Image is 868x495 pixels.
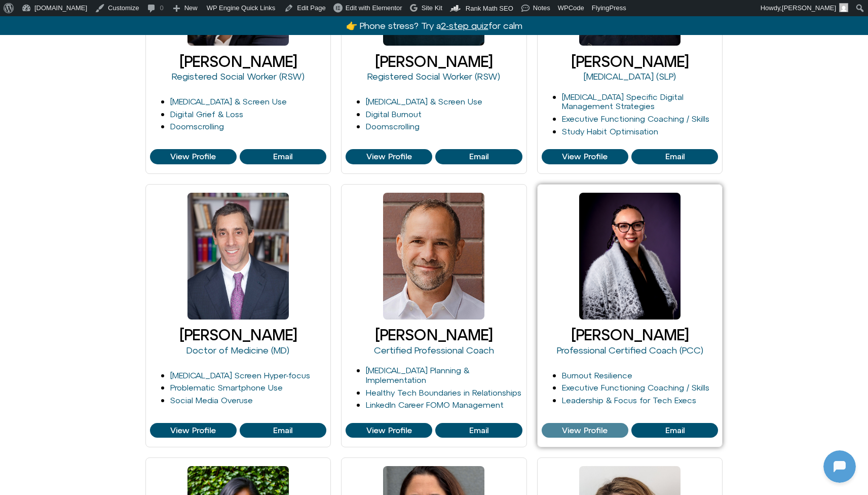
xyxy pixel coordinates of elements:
[469,152,488,161] span: Email
[30,7,156,20] h2: [DOMAIN_NAME]
[631,149,718,164] a: View Profile of Craig Selinger
[542,423,628,438] a: View Profile of Faelyne Templer
[170,110,243,119] a: Digital Grief & Loss
[3,3,200,24] button: Expand Header Button
[29,50,181,98] p: Good to see you. Phone focus time. Which moment [DATE] grabs your phone the most? Choose one: 1) ...
[584,71,676,82] a: [MEDICAL_DATA] (SLP)
[422,4,442,12] span: Site Kit
[29,116,181,176] p: Makes sense — you want clarity. When do you reach for your phone most [DATE]? Choose one: 1) Morn...
[466,5,513,12] span: Rank Math SEO
[435,423,522,438] a: View Profile of Eli Singer
[170,152,216,161] span: View Profile
[665,426,685,435] span: Email
[346,4,402,12] span: Edit with Elementor
[631,423,718,438] a: View Profile of Faelyne Templer
[571,53,689,70] a: [PERSON_NAME]
[346,149,432,164] a: View Profile of Cleo Haber
[562,152,608,161] span: View Profile
[542,149,628,164] a: View Profile of Craig Selinger
[3,232,17,246] img: N5FCcHC.png
[186,345,289,356] a: Doctor of Medicine (MD)
[557,345,703,356] a: Professional Certified Coach (PCC)
[240,423,326,438] a: View Profile of David Goldenberg
[366,426,412,435] span: View Profile
[173,324,190,340] svg: Voice Input Button
[29,194,181,242] p: Looks like you stepped away—no worries. Message me when you're ready. What feels like a good next...
[374,345,494,356] a: Certified Professional Coach
[366,366,469,384] a: [MEDICAL_DATA] Planning & Implementation
[170,97,287,106] a: [MEDICAL_DATA] & Screen Use
[273,152,292,161] span: Email
[185,289,192,301] p: hi
[435,149,522,164] a: View Profile of Cleo Haber
[170,383,283,392] a: Problematic Smartphone Use
[3,88,17,102] img: N5FCcHC.png
[179,326,297,343] a: [PERSON_NAME]
[366,97,482,106] a: [MEDICAL_DATA] & Screen Use
[366,388,521,397] a: Healthy Tech Boundaries in Relationships
[367,71,500,82] a: Registered Social Worker (RSW)
[375,326,493,343] a: [PERSON_NAME]
[170,371,310,380] a: [MEDICAL_DATA] Screen Hyper-focus
[562,426,608,435] span: View Profile
[562,396,696,405] a: Leadership & Focus for Tech Execs
[170,396,253,405] a: Social Media Overuse
[88,264,115,276] p: [DATE]
[366,152,412,161] span: View Profile
[88,24,115,37] p: [DATE]
[346,423,432,438] a: View Profile of Eli Singer
[150,423,237,438] a: View Profile of David Goldenberg
[366,110,422,119] a: Digital Burnout
[366,122,420,131] a: Doomscrolling
[17,327,157,337] textarea: Message Input
[441,20,488,31] u: 2-step quiz
[160,5,177,22] svg: Restart Conversation Button
[179,53,297,70] a: [PERSON_NAME]
[562,127,658,136] a: Study Habit Optimisation
[3,166,17,181] img: N5FCcHC.png
[571,326,689,343] a: [PERSON_NAME]
[665,152,685,161] span: Email
[366,400,504,409] a: LinkedIn Career FOMO Management
[150,149,237,164] a: View Profile of Blair Wexler-Singer
[346,20,522,31] a: 👉 Phone stress? Try a2-step quizfor calm
[782,4,836,12] span: [PERSON_NAME]
[562,371,632,380] a: Burnout Resilience
[170,122,224,131] a: Doomscrolling
[170,426,216,435] span: View Profile
[177,5,194,22] svg: Close Chatbot Button
[562,114,709,123] a: Executive Functioning Coaching / Skills
[9,5,25,21] img: N5FCcHC.png
[562,92,684,111] a: [MEDICAL_DATA] Specific Digital Management Strategies
[375,53,493,70] a: [PERSON_NAME]
[240,149,326,164] a: View Profile of Blair Wexler-Singer
[469,426,488,435] span: Email
[172,71,305,82] a: Registered Social Worker (RSW)
[823,450,856,483] iframe: Botpress
[562,383,709,392] a: Executive Functioning Coaching / Skills
[273,426,292,435] span: Email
